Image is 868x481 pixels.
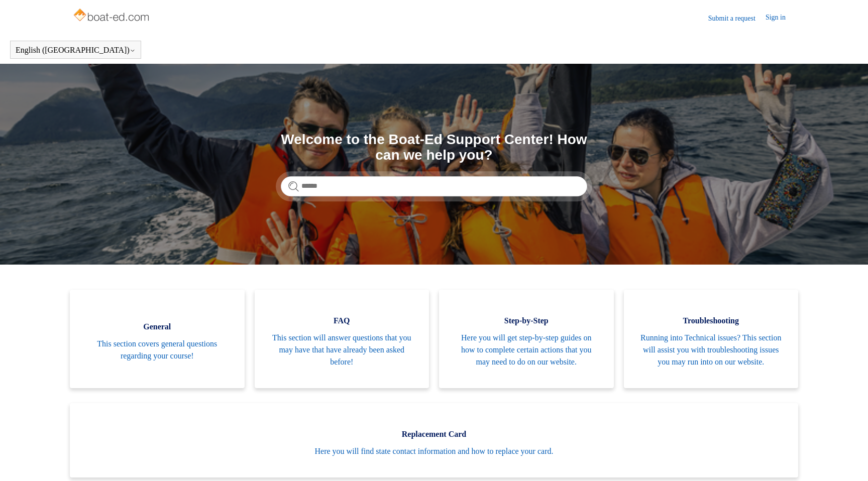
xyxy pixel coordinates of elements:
[270,315,414,327] span: FAQ
[454,315,599,327] span: Step-by-Step
[85,445,783,457] span: Here you will find state contact information and how to replace your card.
[639,332,784,368] span: Running into Technical issues? This section will assist you with troubleshooting issues you may r...
[639,315,784,327] span: Troubleshooting
[70,290,245,388] a: General This section covers general questions regarding your course!
[624,290,799,388] a: Troubleshooting Running into Technical issues? This section will assist you with troubleshooting ...
[72,6,152,26] img: Boat-Ed Help Center home page
[281,132,587,163] h1: Welcome to the Boat-Ed Support Center! How can we help you?
[255,290,429,388] a: FAQ This section will answer questions that you may have that have already been asked before!
[270,332,414,368] span: This section will answer questions that you may have that have already been asked before!
[766,12,796,24] a: Sign in
[85,321,230,333] span: General
[454,332,599,368] span: Here you will get step-by-step guides on how to complete certain actions that you may need to do ...
[85,428,783,440] span: Replacement Card
[70,403,798,477] a: Replacement Card Here you will find state contact information and how to replace your card.
[16,46,136,55] button: English ([GEOGRAPHIC_DATA])
[439,290,614,388] a: Step-by-Step Here you will get step-by-step guides on how to complete certain actions that you ma...
[85,338,230,362] span: This section covers general questions regarding your course!
[708,13,766,24] a: Submit a request
[281,176,587,196] input: Search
